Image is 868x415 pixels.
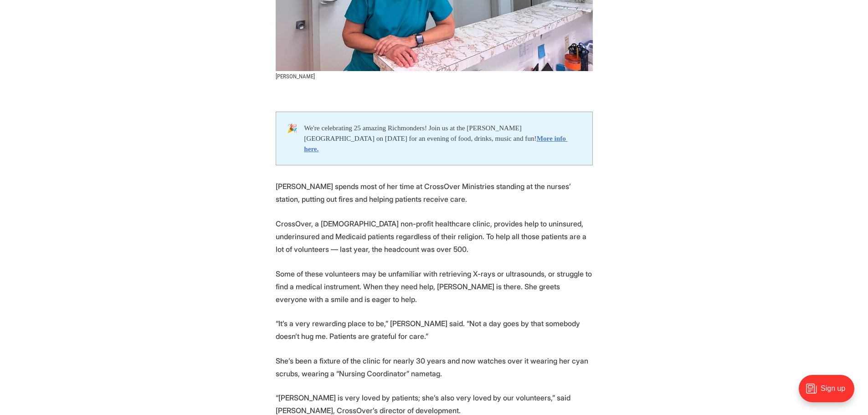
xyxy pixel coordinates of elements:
[287,123,304,154] div: 🎉
[276,73,315,80] span: [PERSON_NAME]
[276,180,593,205] p: [PERSON_NAME] spends most of her time at CrossOver Ministries standing at the nurses’ station, pu...
[276,217,593,256] p: CrossOver, a [DEMOGRAPHIC_DATA] non-profit healthcare clinic, provides help to uninsured, underin...
[304,134,568,153] a: More info here.
[276,317,593,343] p: “It’s a very rewarding place to be,” [PERSON_NAME] said. “Not a day goes by that somebody doesn’t...
[791,370,868,415] iframe: portal-trigger
[276,354,593,380] p: She’s been a fixture of the clinic for nearly 30 years and now watches over it wearing her cyan s...
[276,267,593,306] p: Some of these volunteers may be unfamiliar with retrieving X-rays or ultrasounds, or struggle to ...
[304,123,581,154] div: We're celebrating 25 amazing Richmonders! Join us at the [PERSON_NAME][GEOGRAPHIC_DATA] on [DATE]...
